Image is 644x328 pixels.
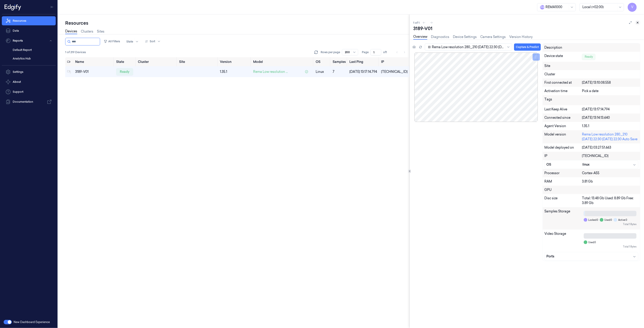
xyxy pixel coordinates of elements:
button: All Filters [102,38,122,45]
div: Ports [547,254,636,259]
div: Site [545,64,638,68]
div: IP [545,154,582,158]
th: State [114,57,136,66]
span: Rema Low resolution ... [253,69,288,74]
div: Total: 1 Bytes [584,223,637,226]
div: Ready [582,54,596,60]
div: Connected since [545,115,582,120]
th: Model [251,57,314,66]
th: OS [314,57,331,66]
div: Rema Low resolution 280_210 [DATE] 22:30 [DATE] 22:30 Auto Save [582,132,638,142]
span: Locked: 0 [588,218,598,222]
div: [TECHNICAL_ID] [381,69,408,74]
div: Processor [545,171,582,176]
button: Ports [545,252,638,261]
div: RAM [545,179,582,184]
a: Data [2,26,56,35]
span: Page [362,50,369,54]
button: Reports [2,36,56,45]
a: Diagnostics [431,35,449,39]
a: Support [2,87,56,96]
div: First connected at [545,80,582,85]
th: Site [177,57,218,66]
div: [DATE] 13:17:14.794 [349,69,377,74]
button: Toggle Navigation [48,3,56,11]
div: GPU [545,188,638,192]
a: Analytics Hub [9,55,56,62]
div: Device state [545,54,582,60]
span: 1 of 219 Devices [65,50,86,54]
span: 1 of 1 [413,21,420,25]
a: Settings [2,67,56,76]
span: Pick a date [582,89,598,93]
div: Model version [545,132,582,142]
span: Used: 0 [588,241,596,244]
div: Activation time [545,89,582,93]
a: Documentation [2,97,56,106]
div: Resources [65,20,409,26]
a: Sites [97,29,104,34]
a: Clusters [81,29,93,34]
button: OSlinux [545,160,638,169]
a: Overview [413,34,427,40]
div: 1.35.1 [220,69,250,74]
div: Samples Storage [545,209,582,228]
div: Tags [545,97,582,103]
div: Cortex-A55 [582,171,638,176]
div: OS [547,162,583,167]
a: Devices [65,29,77,34]
div: 3189-V01 [75,69,113,74]
a: Default Report [9,46,56,54]
div: linux [582,162,636,167]
button: Capture & Predict [514,43,541,51]
th: Cluster [136,57,177,66]
div: Video Storage [545,231,582,250]
a: Version History [509,35,533,39]
button: About [2,77,56,86]
div: Cluster [545,72,638,77]
span: Used: 0 [604,218,612,222]
div: 3.81 Gb [582,179,638,184]
div: Total: 1 Bytes [584,245,637,248]
div: 3189-V01 [413,25,640,32]
div: [DATE] 13:17:14.794 [582,107,638,112]
div: [DATE] 03:27:51.663 [582,145,638,150]
div: [TECHNICAL_ID] [582,154,638,158]
div: 7 [333,69,346,74]
div: Total: 13.48 Gb Used: 8.89 Gb Free: 3.89 Gb [582,196,638,205]
a: Resources [2,16,56,25]
a: Device Settings [453,35,477,39]
span: R e [540,5,545,10]
span: Active: 0 [618,218,627,222]
th: Samples [331,57,348,66]
span: of 1 [383,50,390,54]
div: [DATE] 13:10:08.558 [582,80,638,85]
nav: pagination [394,49,408,55]
p: Rows per page [321,50,340,54]
div: Disc size [545,196,582,205]
div: [DATE] 13:14:13.640 [582,115,638,120]
div: Last Keep Alive [545,107,582,112]
p: linux [316,69,329,74]
div: 1.35.1 [582,124,638,128]
div: Description [545,45,582,50]
th: Version [218,57,251,66]
div: Agent Version [545,124,582,128]
th: IP [379,57,409,66]
div: Model deployed on [545,145,582,150]
th: Last Ping [348,57,379,66]
a: Camera Settings [480,35,506,39]
button: V [628,3,637,12]
th: Name [73,57,114,66]
div: ready [116,68,133,75]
